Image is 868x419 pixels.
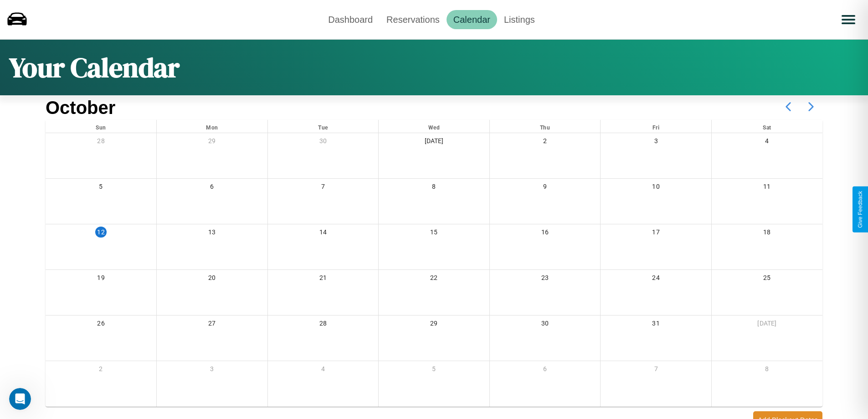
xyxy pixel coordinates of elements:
[379,316,489,334] div: 29
[379,361,489,380] div: 5
[712,316,822,334] div: [DATE]
[379,120,489,133] div: Wed
[46,361,156,380] div: 2
[46,270,156,289] div: 19
[157,270,267,289] div: 20
[601,270,711,289] div: 24
[601,316,711,334] div: 31
[157,361,267,380] div: 3
[46,179,156,197] div: 5
[490,133,601,152] div: 2
[268,270,379,289] div: 21
[268,120,379,133] div: Tue
[157,120,267,133] div: Mon
[497,10,542,29] a: Listings
[712,361,822,380] div: 8
[268,133,379,152] div: 30
[268,316,379,334] div: 28
[601,224,711,243] div: 17
[379,133,489,152] div: [DATE]
[601,133,711,152] div: 3
[157,224,267,243] div: 13
[46,120,156,133] div: Sun
[95,227,106,238] div: 12
[157,316,267,334] div: 27
[447,10,497,29] a: Calendar
[712,133,822,152] div: 4
[268,179,379,197] div: 7
[712,270,822,289] div: 25
[601,361,711,380] div: 7
[46,98,115,118] h2: October
[857,191,863,228] div: Give Feedback
[836,7,861,32] button: Open menu
[268,361,379,380] div: 4
[712,120,822,133] div: Sat
[380,10,447,29] a: Reservations
[712,179,822,197] div: 11
[379,270,489,289] div: 22
[157,179,267,197] div: 6
[46,133,156,152] div: 28
[379,224,489,243] div: 15
[379,179,489,197] div: 8
[601,120,711,133] div: Fri
[321,10,380,29] a: Dashboard
[490,270,601,289] div: 23
[46,316,156,334] div: 26
[9,388,31,410] iframe: Intercom live chat
[490,361,601,380] div: 6
[490,179,601,197] div: 9
[601,179,711,197] div: 10
[490,224,601,243] div: 16
[490,316,601,334] div: 30
[157,133,267,152] div: 29
[712,224,822,243] div: 18
[490,120,601,133] div: Thu
[268,224,379,243] div: 14
[9,49,180,86] h1: Your Calendar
